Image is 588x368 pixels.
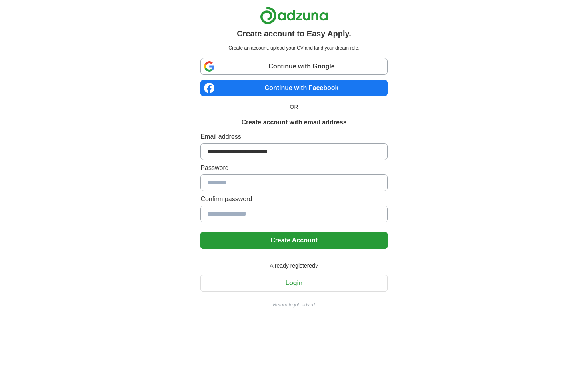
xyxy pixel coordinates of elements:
[285,103,303,111] span: OR
[200,80,387,96] a: Continue with Facebook
[200,58,387,75] a: Continue with Google
[237,28,351,40] h1: Create account to Easy Apply.
[200,301,387,308] a: Return to job advert
[200,194,387,204] label: Confirm password
[202,44,386,52] p: Create an account, upload your CV and land your dream role.
[200,275,387,292] button: Login
[200,232,387,249] button: Create Account
[200,163,387,173] label: Password
[200,132,387,142] label: Email address
[200,280,387,286] a: Login
[265,262,323,270] span: Already registered?
[260,6,328,24] img: Adzuna logo
[241,118,346,127] h1: Create account with email address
